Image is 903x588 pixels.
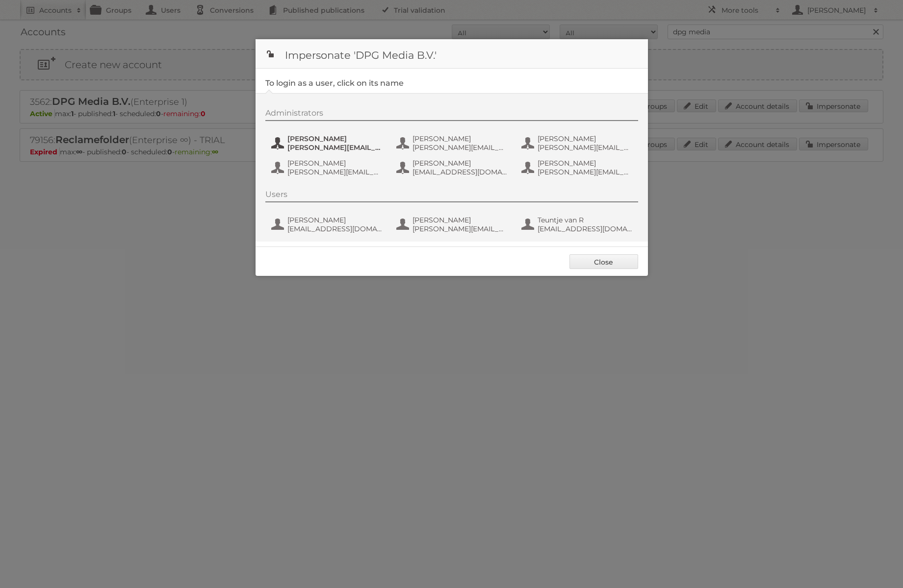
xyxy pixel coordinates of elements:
[520,133,636,153] button: [PERSON_NAME] [PERSON_NAME][EMAIL_ADDRESS][DOMAIN_NAME]
[413,168,508,176] span: [EMAIL_ADDRESS][DOMAIN_NAME]
[413,134,508,143] span: [PERSON_NAME]
[538,143,633,152] span: [PERSON_NAME][EMAIL_ADDRESS][DOMAIN_NAME]
[270,215,386,234] button: [PERSON_NAME] [EMAIL_ADDRESS][DOMAIN_NAME]
[287,216,383,224] span: [PERSON_NAME]
[538,168,633,176] span: [PERSON_NAME][EMAIL_ADDRESS][PERSON_NAME][DOMAIN_NAME]
[265,78,404,88] legend: To login as a user, click on its name
[287,224,383,233] span: [EMAIL_ADDRESS][DOMAIN_NAME]
[395,215,511,234] button: [PERSON_NAME] [PERSON_NAME][EMAIL_ADDRESS][PERSON_NAME][DOMAIN_NAME]
[265,108,638,121] div: Administrators
[265,190,638,202] div: Users
[395,158,511,177] button: [PERSON_NAME] [EMAIL_ADDRESS][DOMAIN_NAME]
[270,133,386,153] button: [PERSON_NAME] [PERSON_NAME][EMAIL_ADDRESS][PERSON_NAME][DOMAIN_NAME]
[538,134,633,143] span: [PERSON_NAME]
[256,39,648,69] h1: Impersonate 'DPG Media B.V.'
[538,224,633,233] span: [EMAIL_ADDRESS][DOMAIN_NAME]
[520,215,636,234] button: Teuntje van R [EMAIL_ADDRESS][DOMAIN_NAME]
[413,143,508,152] span: [PERSON_NAME][EMAIL_ADDRESS][PERSON_NAME][DOMAIN_NAME]
[287,134,383,143] span: [PERSON_NAME]
[413,216,508,224] span: [PERSON_NAME]
[538,159,633,168] span: [PERSON_NAME]
[413,159,508,168] span: [PERSON_NAME]
[270,158,386,177] button: [PERSON_NAME] [PERSON_NAME][EMAIL_ADDRESS][DOMAIN_NAME]
[287,168,383,176] span: [PERSON_NAME][EMAIL_ADDRESS][DOMAIN_NAME]
[287,143,383,152] span: [PERSON_NAME][EMAIL_ADDRESS][PERSON_NAME][DOMAIN_NAME]
[413,224,508,233] span: [PERSON_NAME][EMAIL_ADDRESS][PERSON_NAME][DOMAIN_NAME]
[395,133,511,153] button: [PERSON_NAME] [PERSON_NAME][EMAIL_ADDRESS][PERSON_NAME][DOMAIN_NAME]
[287,159,383,168] span: [PERSON_NAME]
[569,254,638,269] a: Close
[538,216,633,224] span: Teuntje van R
[520,158,636,177] button: [PERSON_NAME] [PERSON_NAME][EMAIL_ADDRESS][PERSON_NAME][DOMAIN_NAME]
